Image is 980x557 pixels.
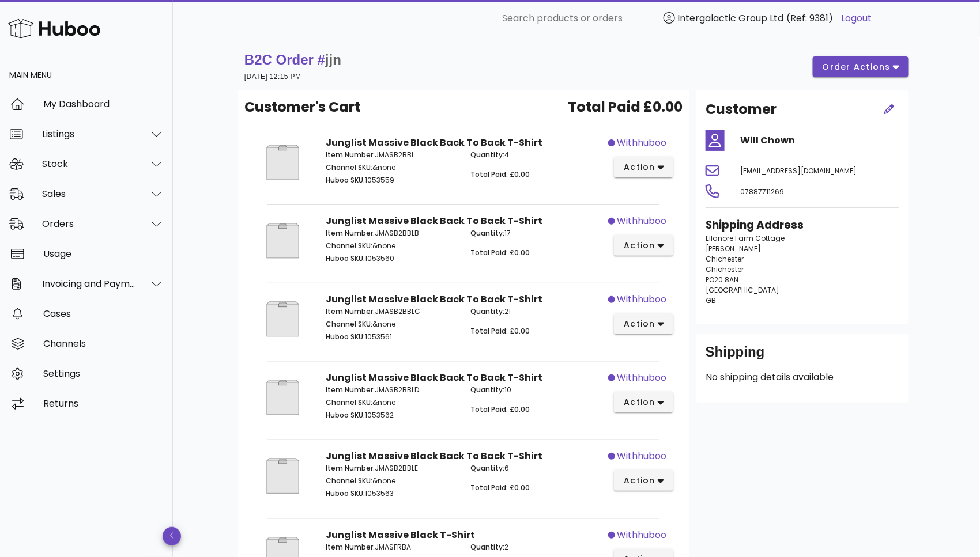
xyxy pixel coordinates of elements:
[326,214,542,228] strong: Junglist Massive Black Back To Back T-Shirt
[326,528,475,541] strong: Junglist Massive Black T-Shirt
[43,308,164,319] div: Cases
[614,313,673,334] button: action
[740,166,857,176] span: [EMAIL_ADDRESS][DOMAIN_NAME]
[326,306,457,317] p: JMASB2BBLC
[326,371,542,384] strong: Junglist Massive Black Back To Back T-Shirt
[617,214,667,228] span: withhuboo
[614,235,673,256] button: action
[470,463,601,473] p: 6
[623,240,655,252] span: action
[326,175,365,185] span: Huboo SKU:
[326,397,372,407] span: Channel SKU:
[614,157,673,177] button: action
[470,463,504,473] span: Quantity:
[326,488,457,499] p: 1053563
[326,228,457,238] p: JMASB2BBLB
[623,161,655,173] span: action
[470,404,530,414] span: Total Paid: £0.00
[254,293,312,346] img: Product Image
[470,306,504,316] span: Quantity:
[326,410,365,420] span: Huboo SKU:
[614,470,673,491] button: action
[43,368,164,379] div: Settings
[617,136,667,150] span: withhuboo
[568,97,683,118] span: Total Paid £0.00
[326,228,375,238] span: Item Number:
[326,319,457,329] p: &none
[326,542,457,552] p: JMASFRBA
[326,463,457,473] p: JMASB2BBLE
[244,73,301,81] small: [DATE] 12:15 PM
[43,248,164,259] div: Usage
[326,397,457,408] p: &none
[706,244,761,253] span: [PERSON_NAME]
[470,150,504,160] span: Quantity:
[326,253,457,264] p: 1053560
[42,188,136,199] div: Sales
[326,241,372,251] span: Channel SKU:
[706,343,899,370] div: Shipping
[706,99,777,120] h2: Customer
[326,476,457,486] p: &none
[470,306,601,317] p: 21
[8,16,100,41] img: Huboo Logo
[617,371,667,385] span: withhuboo
[470,483,530,492] span: Total Paid: £0.00
[740,187,784,196] span: 07887711269
[326,385,457,395] p: JMASB2BBLD
[470,542,504,552] span: Quantity:
[706,264,744,274] span: Chichester
[706,295,716,305] span: GB
[470,248,530,257] span: Total Paid: £0.00
[326,150,457,160] p: JMASB2BBL
[706,217,899,233] h3: Shipping Address
[42,218,136,229] div: Orders
[326,293,542,306] strong: Junglist Massive Black Back To Back T-Shirt
[325,52,341,67] span: jjn
[43,98,164,109] div: My Dashboard
[326,319,372,329] span: Channel SKU:
[470,150,601,160] p: 4
[254,449,312,502] img: Product Image
[43,338,164,349] div: Channels
[42,278,136,289] div: Invoicing and Payments
[42,158,136,169] div: Stock
[706,254,744,264] span: Chichester
[326,162,372,172] span: Channel SKU:
[706,275,738,285] span: PO20 8AN
[470,385,504,395] span: Quantity:
[326,332,365,342] span: Huboo SKU:
[326,449,542,463] strong: Junglist Massive Black Back To Back T-Shirt
[326,150,375,160] span: Item Number:
[470,169,530,179] span: Total Paid: £0.00
[326,175,457,185] p: 1053559
[326,410,457,420] p: 1053562
[617,293,667,306] span: withhuboo
[822,61,891,73] span: order actions
[43,398,164,409] div: Returns
[623,318,655,330] span: action
[617,449,667,463] span: withhuboo
[706,370,899,384] p: No shipping details available
[623,396,655,408] span: action
[617,528,667,542] span: withhuboo
[470,542,601,552] p: 2
[244,97,360,118] span: Customer's Cart
[42,128,136,139] div: Listings
[326,253,365,263] span: Huboo SKU:
[326,476,372,486] span: Channel SKU:
[787,12,834,25] span: (Ref: 9381)
[470,228,504,238] span: Quantity:
[244,52,341,67] strong: B2C Order #
[326,162,457,173] p: &none
[326,306,375,316] span: Item Number:
[326,385,375,395] span: Item Number:
[326,488,365,498] span: Huboo SKU:
[614,392,673,412] button: action
[842,12,872,25] a: Logout
[470,385,601,395] p: 10
[326,463,375,473] span: Item Number:
[326,542,375,552] span: Item Number:
[470,228,601,238] p: 17
[470,326,530,336] span: Total Paid: £0.00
